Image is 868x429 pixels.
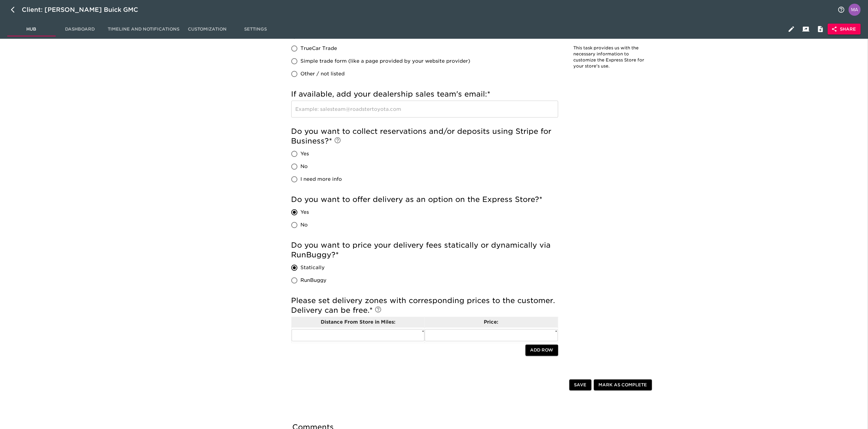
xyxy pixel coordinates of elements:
[291,240,558,260] h5: Do you want to price your delivery fees statically or dynamically via RunBuggy?
[22,5,147,15] div: Client: [PERSON_NAME] Buick GMC
[291,89,558,99] h5: If available, add your dealership sales team's email:
[574,381,587,389] span: Save
[235,25,276,33] span: Settings
[594,379,652,391] button: Mark as Complete
[301,70,345,78] span: Other / not listed
[292,318,424,326] p: Distance From Store in Miles:
[59,25,100,33] span: Dashboard
[291,101,558,117] input: Example: salesteam@roadstertoyota.com
[301,264,325,271] span: Statically
[425,318,558,326] p: Price:
[530,346,553,354] span: Add Row
[834,2,849,17] button: notifications
[291,296,558,315] h5: Please set delivery zones with corresponding prices to the customer. Delivery can be free.
[291,127,558,146] h5: Do you want to collect reservations and/or deposits using Stripe for Business?
[833,25,856,33] span: Share
[291,195,558,204] h5: Do you want to offer delivery as an option on the Express Store?
[301,163,308,170] span: No
[301,209,309,216] span: Yes
[574,45,646,69] p: This task provides us with the necessary information to customize the Express Store for your stor...
[799,22,813,36] button: Client View
[11,25,52,33] span: Hub
[301,58,470,65] span: Simple trade form (like a page provided by your website provider)
[108,25,179,33] span: Timeline and Notifications
[301,277,327,284] span: RunBuggy
[569,379,591,391] button: Save
[828,24,861,35] button: Share
[301,176,342,183] span: I need more info
[301,45,337,52] span: TrueCar Trade
[849,4,861,16] img: Profile
[784,22,799,36] button: Edit Hub
[301,221,308,229] span: No
[187,25,228,33] span: Customization
[526,345,558,356] button: Add Row
[599,381,647,389] span: Mark as Complete
[813,22,828,36] button: Internal Notes and Comments
[301,150,309,157] span: Yes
